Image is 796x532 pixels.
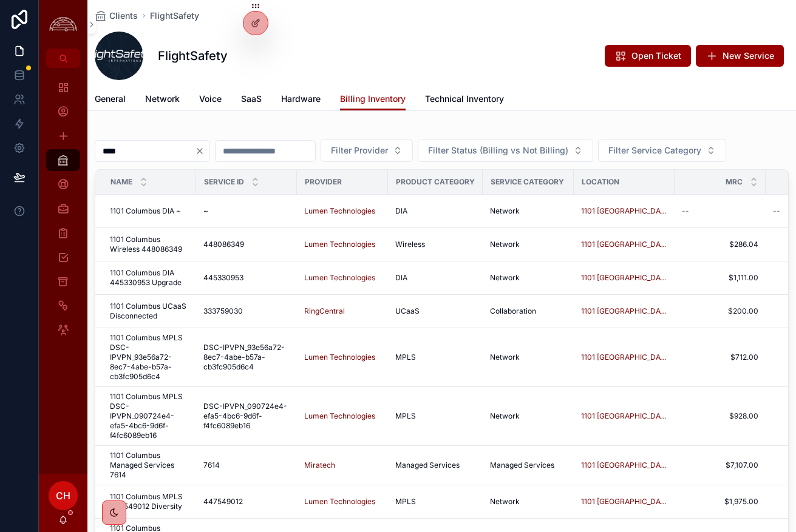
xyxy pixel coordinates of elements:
a: 1101 [GEOGRAPHIC_DATA] [581,352,667,362]
span: MRC [726,177,743,187]
a: DIA [395,273,475,283]
a: Miratech [304,460,381,470]
span: 448086349 [203,240,244,249]
span: Managed Services [490,460,554,470]
a: Network [490,240,566,249]
a: $1,111.00 [682,273,758,283]
a: 1101 [GEOGRAPHIC_DATA] [581,206,667,216]
a: Hardware [281,88,321,112]
a: 1101 [GEOGRAPHIC_DATA] [581,240,667,249]
span: Filter Status (Billing vs Not Billing) [428,144,568,157]
span: SaaS [241,93,262,105]
a: Lumen Technologies [304,411,381,421]
span: Clients [109,10,138,22]
span: $712.00 [682,352,758,362]
span: 447549012 [203,497,243,507]
a: 1101 Columbus Wireless 448086349 [110,235,189,254]
a: 1101 [GEOGRAPHIC_DATA] [581,306,667,316]
a: 1101 Columbus Managed Services 7614 [110,451,189,480]
a: -- [682,206,758,216]
a: Network [145,88,180,112]
span: Filter Service Category [608,144,701,157]
a: 1101 [GEOGRAPHIC_DATA] [581,273,667,283]
span: New Service [723,50,774,62]
span: Product Category [396,177,475,187]
a: $1,975.00 [682,497,758,507]
a: DSC-IPVPN_090724e4-efa5-4bc6-9d6f-f4fc6089eb16 [203,402,290,431]
a: 1101 Columbus MPLS DSC-IPVPN_93e56a72-8ec7-4abe-b57a-cb3fc905d6c4 [110,333,189,382]
span: Network [490,240,520,249]
span: Hardware [281,93,321,105]
span: Lumen Technologies [304,352,375,362]
a: Lumen Technologies [304,497,381,507]
a: 1101 Columbus MPLS 447549012 Diversity [110,492,189,511]
a: $928.00 [682,411,758,421]
a: ~ [203,206,290,216]
span: Voice [199,93,222,105]
span: Network [490,206,520,216]
a: Miratech [304,460,335,470]
a: FlightSafety [150,10,199,22]
a: Managed Services [395,460,475,470]
span: DSC-IPVPN_93e56a72-8ec7-4abe-b57a-cb3fc905d6c4 [203,343,290,372]
a: Network [490,352,566,362]
span: 1101 Columbus DIA 445330953 Upgrade [110,268,189,288]
a: Wireless [395,240,475,249]
a: Lumen Technologies [304,206,375,216]
a: Technical Inventory [425,88,504,112]
span: CH [56,488,70,503]
a: Lumen Technologies [304,411,375,421]
span: Open Ticket [631,50,681,62]
a: 7614 [203,460,290,470]
span: Service Category [491,177,564,187]
a: $286.04 [682,240,758,249]
a: Lumen Technologies [304,240,375,249]
a: Lumen Technologies [304,352,381,362]
a: 1101 [GEOGRAPHIC_DATA] [581,497,667,507]
a: $7,107.00 [682,460,758,470]
a: Lumen Technologies [304,206,381,216]
button: Select Button [321,139,413,162]
a: 447549012 [203,497,290,507]
a: 1101 Columbus MPLS DSC-IPVPN_090724e4-efa5-4bc6-9d6f-f4fc6089eb16 [110,392,189,440]
button: Select Button [598,139,726,162]
a: RingCentral [304,306,345,316]
a: Network [490,497,566,507]
button: Select Button [418,139,593,162]
span: DIA [395,273,407,283]
h1: FlightSafety [158,47,228,64]
a: 1101 [GEOGRAPHIC_DATA] [581,460,667,470]
span: Provider [305,177,342,187]
a: 1101 Columbus UCaaS Disconnected [110,301,189,321]
a: $200.00 [682,306,758,316]
span: MPLS [395,497,416,507]
span: UCaaS [395,306,420,316]
span: Network [490,497,520,507]
span: Technical Inventory [425,93,504,105]
a: Clients [95,10,138,22]
a: Network [490,411,566,421]
span: Location [582,177,619,187]
span: Name [111,177,132,187]
a: 1101 [GEOGRAPHIC_DATA] [581,411,667,421]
